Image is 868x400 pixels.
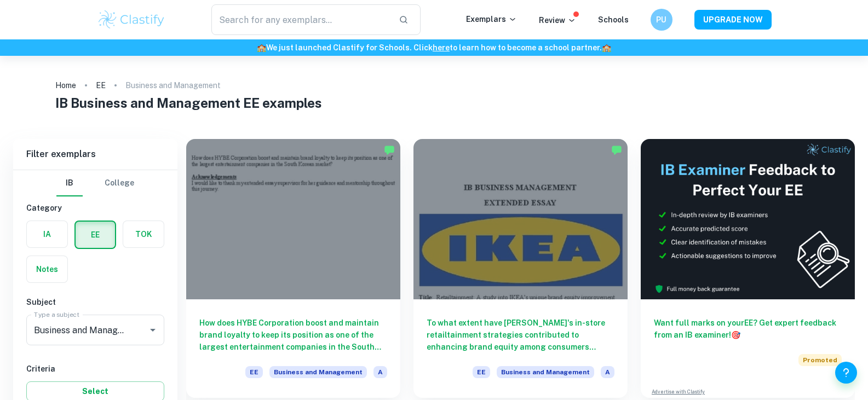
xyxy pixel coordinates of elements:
input: Search for any exemplars... [211,4,390,35]
p: Exemplars [466,13,517,25]
h6: To what extent have [PERSON_NAME]'s in-store retailtainment strategies contributed to enhancing b... [427,317,614,353]
img: Thumbnail [641,139,855,299]
img: Marked [611,144,622,155]
img: Marked [384,144,395,155]
span: 🏫 [602,43,611,52]
button: Notes [27,256,67,282]
button: IA [27,221,67,247]
h6: Subject [26,296,164,308]
h6: Category [26,202,164,214]
span: A [373,366,387,378]
p: Business and Management [125,79,221,91]
a: To what extent have [PERSON_NAME]'s in-store retailtainment strategies contributed to enhancing b... [413,139,628,398]
button: UPGRADE NOW [694,10,772,30]
a: EE [96,78,106,93]
a: How does HYBE Corporation boost and maintain brand loyalty to keep its position as one of the lar... [186,139,400,398]
h6: How does HYBE Corporation boost and maintain brand loyalty to keep its position as one of the lar... [199,317,387,353]
a: Home [55,78,76,93]
button: TOK [123,221,164,247]
button: EE [76,222,115,248]
img: Clastify logo [97,9,166,31]
h6: Filter exemplars [13,139,177,170]
span: EE [473,366,490,378]
a: Advertise with Clastify [652,388,705,396]
button: IB [56,170,83,196]
h6: PU [655,14,668,26]
span: EE [245,366,263,378]
button: Help and Feedback [835,362,857,384]
span: Business and Management [497,366,594,378]
h6: Want full marks on your EE ? Get expert feedback from an IB examiner! [654,317,842,341]
span: Business and Management [269,366,367,378]
h6: Criteria [26,363,164,375]
button: Open [145,322,160,338]
a: Schools [598,15,629,24]
span: 🎯 [731,331,740,339]
p: Review [539,14,576,26]
h6: We just launched Clastify for Schools. Click to learn how to become a school partner. [2,42,866,54]
span: Promoted [798,354,842,366]
span: A [601,366,614,378]
h1: IB Business and Management EE examples [55,93,813,113]
a: Want full marks on yourEE? Get expert feedback from an IB examiner!PromotedAdvertise with Clastify [641,139,855,398]
span: 🏫 [257,43,266,52]
div: Filter type choice [56,170,134,196]
button: PU [651,9,672,31]
label: Type a subject [34,310,79,319]
a: here [433,43,450,52]
button: College [105,170,134,196]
